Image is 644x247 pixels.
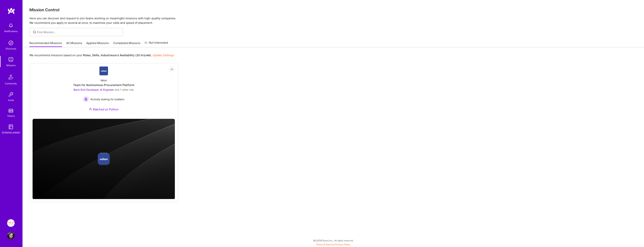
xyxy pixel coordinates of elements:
[6,219,16,227] a: Insight Partners: Data & AI - Sourcing
[37,30,120,34] input: Find Mission...
[66,41,82,47] a: All Missions
[316,243,334,246] a: Terms of Service
[7,91,15,98] img: Invite
[7,56,15,63] img: teamwork
[6,232,16,240] a: User Avatar
[29,53,174,57] p: We recommend missions based on your , , and .
[7,232,15,240] img: User Avatar
[7,39,15,47] img: discovery
[316,243,350,246] span: |
[29,7,637,12] h3: Mission Control
[29,41,62,47] a: Recommended Missions
[73,83,134,87] div: Team for Autonomous Procurement Platform
[6,47,16,51] div: Discovery
[33,66,175,116] a: Company LogoVelonTeam for Autonomous Procurement PlatformBack-End Developer, AI Engineer and 1 ot...
[6,63,16,67] div: Missions
[7,123,15,131] img: guide book
[113,41,140,47] a: Completed Missions
[335,243,350,246] a: Privacy Policy
[92,53,99,57] b: Skills
[22,236,644,245] div: © 2025 ATeams Inc., All rights reserved.
[170,68,173,71] i: icon EyeClosed
[9,109,13,112] img: tokens
[89,108,92,111] img: Ateam Purple Icon
[8,98,14,102] div: Invite
[29,16,637,25] p: Here you can discover and request to join teams working on meaningful missions with high-quality ...
[33,119,175,199] img: cover
[74,88,114,91] span: Back-End Developer, AI Engineer
[153,53,174,57] a: Update Settings
[2,131,20,135] div: [DOMAIN_NAME]
[5,82,17,85] div: Community
[89,107,119,111] div: Matched on Python
[99,66,108,75] img: Company Logo
[7,22,15,29] img: bell
[90,97,124,101] span: Actively looking for builders
[86,41,109,47] a: Applied Missions
[6,73,15,82] img: Community
[83,53,91,57] b: Roles
[7,219,15,227] img: Insight Partners: Data & AI - Sourcing
[4,29,18,33] div: Notifications
[120,53,151,57] b: Availability (20 hrs/wk)
[98,153,110,165] img: Company logo
[7,114,15,118] div: Tokens
[145,40,168,47] a: Not Interested
[83,96,89,102] img: Actively looking for builders
[115,88,134,91] span: and 1 other role
[100,78,107,82] div: Velon
[32,30,37,34] i: icon SearchGrey
[101,53,114,57] b: Industries
[7,7,15,14] img: logo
